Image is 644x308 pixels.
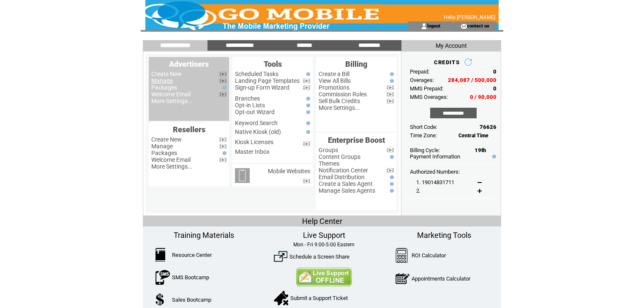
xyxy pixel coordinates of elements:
[235,120,278,126] a: Keyword Search
[319,98,360,104] a: Sell Bulk Credits
[493,85,497,92] span: 0
[410,94,448,100] span: MMS Overages:
[417,231,471,240] span: Marketing Tools
[416,179,454,185] span: 1. 19014831711
[151,77,173,84] a: Manage
[304,72,310,76] img: help.gif
[319,174,365,180] a: Email Distribution
[151,71,182,77] a: Create New
[319,77,351,84] a: View All Bills
[274,250,287,263] img: ScreenShare.png
[328,136,385,144] span: Enterprise Boost
[448,77,497,83] span: 284,087 / 500,000
[470,94,497,100] span: 0 / 90,000
[396,271,409,286] img: AppointmentCalc.png
[388,175,394,179] img: help.gif
[219,137,226,142] img: video.png
[410,124,437,130] span: Short Code:
[319,84,349,91] a: Promotions
[416,188,420,194] span: 2.
[274,291,288,305] img: SupportTicket.png
[436,42,467,49] span: My Account
[303,179,310,183] img: video.png
[387,92,394,97] img: video.png
[221,151,226,155] img: help.gif
[235,109,275,115] a: Opt-out Wizard
[444,14,495,20] span: Hello [PERSON_NAME]
[410,132,437,139] span: Time Zone:
[410,147,440,153] span: Billing Cycle:
[387,168,394,173] img: video.png
[151,84,177,91] a: Packages
[172,274,209,281] a: SMS Bootcamp
[493,68,497,75] span: 0
[303,231,345,240] span: Live Support
[235,168,250,183] img: mobile-websites.png
[319,187,375,194] a: Manage Sales Agents
[156,270,170,285] img: SMSBootcamp.png
[235,148,270,155] a: Master Inbox
[303,79,310,83] img: video.png
[235,102,265,109] a: Opt-in Lists
[172,252,212,258] a: Resource Center
[319,160,339,167] a: Themes
[235,128,281,135] a: Native Kiosk (old)
[235,84,289,91] a: Sign-up Form Wizard
[388,79,394,83] img: help.gif
[319,71,349,77] a: Create a Bill
[388,72,394,76] img: help.gif
[151,91,191,98] a: Welcome Email
[293,242,355,248] span: Mon - Fri 9:00-5:00 Eastern
[410,153,460,160] a: Payment Information
[480,124,497,130] span: 76626
[169,60,209,68] span: Advertisers
[219,144,226,149] img: video.png
[319,91,367,98] a: Commission Rules
[219,158,226,162] img: video.png
[151,156,191,163] a: Welcome Email
[221,86,226,90] img: help.gif
[304,104,310,107] img: help.gif
[388,155,394,159] img: help.gif
[388,189,394,193] img: help.gif
[151,98,193,104] a: More Settings...
[412,275,470,282] a: Appointments Calculator
[421,23,427,30] img: account_icon.gif
[302,217,342,226] span: Help Center
[387,148,394,153] img: video.png
[388,182,394,186] img: help.gif
[290,295,348,301] a: Submit a Support Ticket
[151,136,182,143] a: Create New
[219,92,226,97] img: video.png
[235,95,260,102] a: Branches
[458,133,488,139] span: Central Time
[303,142,310,146] img: video.png
[151,143,173,150] a: Manage
[319,104,360,111] a: More Settings...
[434,59,460,65] span: CREDITS
[235,71,278,77] a: Scheduled Tasks
[345,60,367,68] span: Billing
[467,23,489,28] a: contact us
[410,77,434,83] span: Overages:
[490,155,496,158] img: help.gif
[319,153,360,160] a: Content Groups
[235,139,273,145] a: Kiosk Licenses
[219,72,226,76] img: video.png
[475,147,486,153] span: 19th
[156,248,165,262] img: ResourceCenter.png
[174,231,234,240] span: Training Materials
[304,97,310,101] img: help.gif
[172,297,211,303] a: Sales Bootcamp
[296,267,352,286] img: Contact Us
[387,85,394,90] img: video.png
[387,99,394,104] img: video.png
[410,85,443,92] span: MMS Prepaid:
[319,167,368,174] a: Notification Center
[268,168,310,174] a: Mobile Websites
[412,252,446,259] a: ROI Calculator
[461,23,467,30] img: contact_us_icon.gif
[151,163,193,170] a: More Settings...
[156,293,165,306] img: SalesBootcamp.png
[303,85,310,90] img: video.png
